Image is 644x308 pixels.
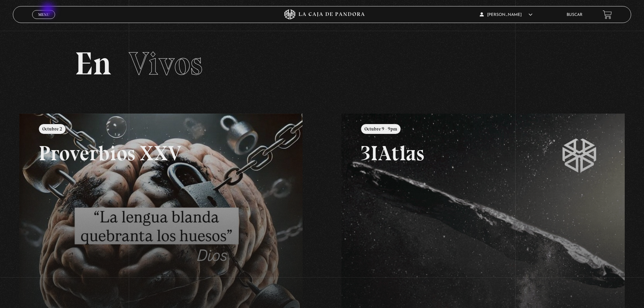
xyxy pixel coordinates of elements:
span: Menu [38,13,49,17]
span: Vivos [129,44,202,83]
h2: En [75,48,569,80]
span: [PERSON_NAME] [480,13,532,17]
a: Buscar [567,13,582,17]
a: View your shopping cart [603,10,612,19]
span: Cerrar [36,18,52,23]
